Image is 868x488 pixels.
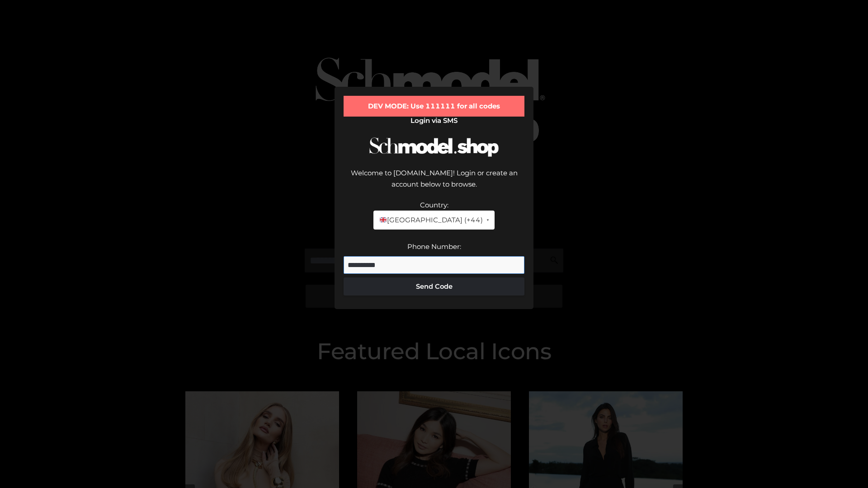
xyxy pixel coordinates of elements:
[366,129,502,165] img: Schmodel Logo
[344,167,524,199] div: Welcome to [DOMAIN_NAME]! Login or create an account below to browse.
[379,214,482,226] span: [GEOGRAPHIC_DATA] (+44)
[407,242,461,251] label: Phone Number:
[344,117,524,125] h2: Login via SMS
[344,277,524,296] button: Send Code
[344,96,524,117] div: DEV MODE: Use 111111 for all codes
[420,201,448,209] label: Country:
[380,216,387,223] img: 🇬🇧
